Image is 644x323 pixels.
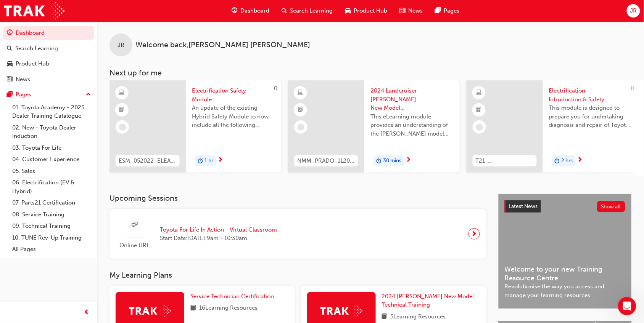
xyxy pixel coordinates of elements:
a: 07. Parts21 Certification [9,197,94,209]
span: Dashboard [241,6,270,15]
span: Latest News [509,203,538,209]
span: News [409,6,423,15]
a: Online URLToyota For Life In Action - Virtual ClassroomStart Date:[DATE] 9am - 10:30am [116,215,480,253]
span: booktick-icon [298,105,303,115]
h3: My Learning Plans [109,271,486,280]
span: news-icon [7,76,13,83]
span: guage-icon [232,6,238,16]
div: Search Learning [15,44,58,53]
span: Revolutionise the way you access and manage your learning resources. [505,282,625,299]
span: duration-icon [376,156,382,166]
span: Toyota For Life In Action - Virtual Classroom [160,225,277,234]
iframe: Intercom live chat [618,297,636,315]
span: pages-icon [435,6,441,16]
button: Pages [3,88,94,102]
span: JR [118,41,124,50]
span: This module is designed to prepare you for undertaking diagnosis and repair of Toyota & Lexus Ele... [549,104,632,130]
a: Service Technician Certification [190,292,277,301]
a: 04. Customer Experience [9,154,94,165]
span: sessionType_ONLINE_URL-icon [132,220,138,230]
span: 0 [631,85,634,92]
a: search-iconSearch Learning [276,3,339,19]
a: guage-iconDashboard [226,3,276,19]
span: Start Date: [DATE] 9am - 10:30am [160,234,277,243]
a: All Pages [9,243,94,255]
span: 2024 [PERSON_NAME] New Model Technical Training [382,293,474,309]
span: 0 [274,85,277,92]
span: 16 Learning Resources [199,304,258,313]
a: 01. Toyota Academy - 2025 Dealer Training Catalogue [9,102,94,122]
a: NMM_PRADO_112024_MODULE_12024 Landcruiser [PERSON_NAME] New Model Mechanisms - Model Outline 1Thi... [288,80,460,173]
a: car-iconProduct Hub [339,3,394,19]
a: news-iconNews [394,3,429,19]
span: car-icon [7,61,13,67]
span: prev-icon [84,308,90,317]
span: learningResourceType_ELEARNING-icon [119,88,125,98]
button: JR [627,4,640,18]
span: search-icon [7,45,12,52]
span: guage-icon [7,30,13,37]
img: Trak [4,2,64,19]
span: 1 hr [204,157,213,165]
a: 0T21-FOD_HVIS_PREREQElectrification Introduction & SafetyThis module is designed to prepare you f... [467,80,638,173]
span: next-icon [217,157,223,164]
a: Search Learning [3,42,94,56]
span: booktick-icon [119,105,125,115]
span: learningRecordVerb_NONE-icon [298,124,304,131]
a: 08. Service Training [9,209,94,221]
span: Electrification Introduction & Safety [549,86,632,104]
span: Welcome to your new Training Resource Centre [505,265,625,282]
a: 05. Sales [9,165,94,177]
span: book-icon [382,312,388,322]
span: next-icon [472,229,477,239]
button: DashboardSearch LearningProduct HubNews [3,24,94,88]
span: NMM_PRADO_112024_MODULE_1 [297,157,355,165]
span: duration-icon [555,156,560,166]
a: 10. TUNE Rev-Up Training [9,232,94,244]
span: booktick-icon [477,105,482,115]
span: Online URL [116,241,154,250]
span: next-icon [406,157,411,164]
span: 2 hrs [562,157,573,165]
span: 30 mins [383,157,401,165]
h3: Upcoming Sessions [109,194,486,203]
span: learningRecordVerb_NONE-icon [119,124,126,131]
span: 2024 Landcruiser [PERSON_NAME] New Model Mechanisms - Model Outline 1 [370,86,454,112]
a: News [3,72,94,86]
span: search-icon [282,6,287,16]
a: Product Hub [3,57,94,71]
div: News [16,75,30,84]
a: 0ESM_052022_ELEARNElectrification Safety ModuleAn update of the existing Hybrid Safety Module to ... [109,80,281,173]
span: Service Technician Certification [190,293,274,300]
span: pages-icon [7,91,13,98]
span: book-icon [190,304,196,313]
img: Trak [320,305,362,317]
a: Latest NewsShow allWelcome to your new Training Resource CentreRevolutionise the way you access a... [498,194,632,309]
span: 5 Learning Resources [391,312,446,322]
span: Product Hub [354,6,388,15]
a: 02. New - Toyota Dealer Induction [9,122,94,142]
img: Trak [129,305,171,317]
div: Pages [16,90,31,99]
a: 06. Electrification (EV & Hybrid) [9,177,94,197]
div: Product Hub [16,59,49,68]
span: car-icon [345,6,351,16]
span: Search Learning [290,6,333,15]
span: T21-FOD_HVIS_PREREQ [476,157,534,165]
a: 03. Toyota For Life [9,142,94,154]
button: Show all [597,201,626,212]
span: learningResourceType_ELEARNING-icon [477,88,482,98]
span: Pages [444,6,460,15]
span: Welcome back , [PERSON_NAME] [PERSON_NAME] [135,41,310,50]
span: up-icon [86,90,91,100]
h3: Next up for me [97,69,644,77]
span: duration-icon [198,156,203,166]
a: 2024 [PERSON_NAME] New Model Technical Training [382,292,480,309]
span: ESM_052022_ELEARN [119,157,177,165]
span: Electrification Safety Module [192,86,275,104]
span: next-icon [577,157,583,164]
span: news-icon [400,6,406,16]
a: Dashboard [3,26,94,40]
